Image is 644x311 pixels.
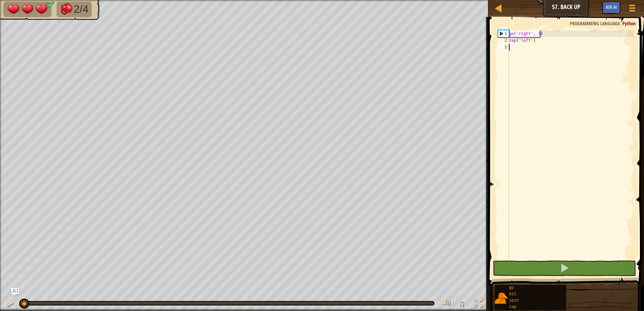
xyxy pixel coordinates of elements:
[498,44,509,50] div: 3
[472,297,485,311] button: Toggle fullscreen
[509,298,519,303] span: spin
[606,4,617,10] span: Ask AI
[493,261,636,276] button: Shift+Enter: Run current code.
[570,20,620,27] span: Programming language
[624,1,641,17] button: Show game menu
[458,298,465,308] span: ♫
[498,30,509,37] div: 1
[440,297,453,311] button: Adjust volume
[622,20,636,27] span: Python
[57,2,92,17] li: Defeat the enemies.
[3,297,17,311] button: Ctrl + P: Pause
[620,20,622,27] span: :
[11,288,19,296] button: Ask AI
[602,1,620,14] button: Ask AI
[495,292,508,305] img: portrait.png
[509,292,517,297] span: hit
[73,3,88,15] span: 2/4
[3,2,52,17] li: Your hero must survive.
[509,285,514,290] span: go
[498,37,509,44] div: 2
[509,305,517,309] span: zap
[457,297,468,311] button: ♫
